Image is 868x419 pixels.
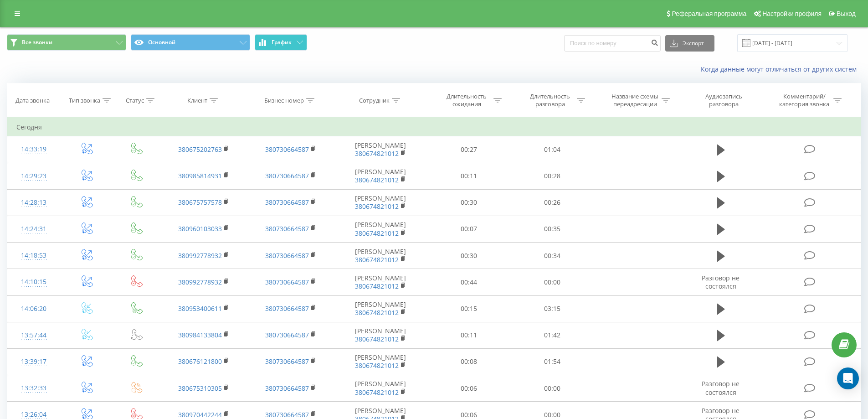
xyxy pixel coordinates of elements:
span: Все звонки [22,39,52,46]
td: 00:08 [427,348,511,375]
a: 380730664587 [265,145,309,154]
a: 380674821012 [355,388,399,397]
a: 380730664587 [265,171,309,180]
a: 380984133804 [178,331,222,339]
button: Экспорт [665,35,714,52]
div: Сотрудник [359,97,390,104]
a: 380953400611 [178,304,222,313]
div: 14:33:19 [16,140,51,158]
td: 01:04 [511,136,594,163]
td: 00:26 [511,189,594,216]
div: Open Intercom Messenger [837,367,859,389]
a: 380674821012 [355,282,399,290]
div: Длительность разговора [526,93,575,108]
td: [PERSON_NAME] [334,189,427,216]
a: 380730664587 [265,198,309,207]
div: 14:10:15 [16,273,51,291]
a: 380960103033 [178,224,222,233]
a: 380674821012 [355,255,399,264]
td: [PERSON_NAME] [334,348,427,375]
div: 14:29:23 [16,167,51,185]
td: 00:34 [511,243,594,269]
a: 380730664587 [265,224,309,233]
button: Все звонки [7,34,126,51]
td: 00:06 [427,375,511,402]
a: 380675202763 [178,145,222,154]
a: 380676121800 [178,357,222,366]
span: Настройки профиля [762,10,822,17]
a: 380730664587 [265,304,309,313]
a: 380674821012 [355,149,399,158]
td: 00:07 [427,216,511,242]
a: 380674821012 [355,202,399,211]
td: [PERSON_NAME] [334,243,427,269]
td: 01:54 [511,348,594,375]
td: 03:15 [511,295,594,322]
td: 00:30 [427,189,511,216]
td: 00:28 [511,163,594,189]
td: 00:30 [427,243,511,269]
a: 380674821012 [355,229,399,238]
td: 00:11 [427,163,511,189]
div: Бизнес номер [264,97,304,104]
a: 380730664587 [265,384,309,393]
td: 00:00 [511,269,594,295]
a: 380730664587 [265,331,309,339]
div: 14:06:20 [16,300,51,318]
button: Основной [131,34,250,51]
td: 00:00 [511,375,594,402]
div: Название схемы переадресации [611,93,659,108]
button: График [255,34,307,51]
a: 380985814931 [178,171,222,180]
a: 380992778932 [178,251,222,260]
td: 00:44 [427,269,511,295]
a: 380674821012 [355,361,399,370]
div: 14:28:13 [16,194,51,212]
td: 00:15 [427,295,511,322]
div: Клиент [187,97,207,104]
td: 01:42 [511,322,594,348]
td: [PERSON_NAME] [334,136,427,163]
a: 380674821012 [355,308,399,317]
div: 14:24:31 [16,220,51,238]
div: 13:32:33 [16,379,51,397]
div: Комментарий/категория звонка [778,93,831,108]
span: График [272,39,292,46]
a: 380730664587 [265,278,309,286]
div: 14:18:53 [16,247,51,264]
a: Когда данные могут отличаться от других систем [701,65,861,73]
td: [PERSON_NAME] [334,295,427,322]
span: Разговор не состоялся [702,379,740,396]
a: 380675310305 [178,384,222,393]
div: Дата звонка [15,97,50,104]
a: 380674821012 [355,176,399,184]
td: 00:35 [511,216,594,242]
td: [PERSON_NAME] [334,163,427,189]
td: Сегодня [7,118,861,136]
div: Тип звонка [69,97,100,104]
span: Выход [837,10,856,17]
td: [PERSON_NAME] [334,216,427,242]
a: 380730664587 [265,357,309,366]
td: [PERSON_NAME] [334,375,427,402]
div: Аудиозапись разговора [694,93,753,108]
a: 380730664587 [265,251,309,260]
span: Реферальная программа [672,10,746,17]
div: Статус [126,97,144,104]
div: 13:57:44 [16,326,51,344]
td: 00:11 [427,322,511,348]
div: 13:39:17 [16,353,51,371]
td: [PERSON_NAME] [334,269,427,295]
span: Разговор не состоялся [702,274,740,290]
input: Поиск по номеру [564,35,661,52]
a: 380675757578 [178,198,222,207]
a: 380674821012 [355,335,399,343]
td: [PERSON_NAME] [334,322,427,348]
a: 380970442244 [178,410,222,419]
a: 380992778932 [178,278,222,286]
div: Длительность ожидания [442,93,491,108]
td: 00:27 [427,136,511,163]
a: 380730664587 [265,410,309,419]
